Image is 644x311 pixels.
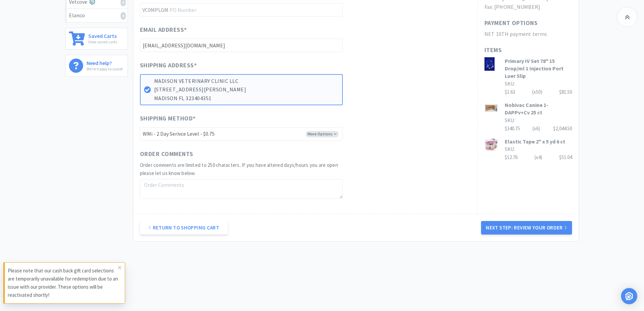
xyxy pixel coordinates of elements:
[140,3,170,16] span: VC0MPLGM
[505,138,572,145] h3: Elastic Tape 2" x 5 yd 6 ct
[484,101,498,115] img: 21ae3b936d1d4742a87f6ea648e59571_128300.jpeg
[87,59,123,66] h6: Need help?
[559,88,572,96] div: $81.50
[505,81,515,87] span: SKU:
[505,146,515,152] span: SKU:
[484,45,572,55] h1: Items
[69,11,124,20] div: Elanco
[484,3,572,12] h2: Fax: [PHONE_NUMBER]
[140,114,196,124] span: Shipping Method *
[484,138,498,151] img: f5ce2b752ac34d8c82d8e51a8e9f8eab_126656.jpeg
[140,61,197,70] span: Shipping Address *
[553,125,572,133] div: $2,044.50
[88,31,117,39] h6: Saved Carts
[88,39,117,45] p: View saved carts
[66,9,127,22] a: Elanco0
[505,88,572,96] div: $1.63
[484,30,572,39] h2: NET 10TH payment terms
[505,153,572,161] div: $12.76
[140,25,187,35] span: Email Address *
[140,162,338,176] span: Order comments are limited to 250 characters. If you have altered days/hours you are open please ...
[505,57,572,80] h3: Primary IV Set 78" 15 Drop/ml 1 Injection Port Luer Slip
[154,77,339,86] p: MADISON VETERINARY CLINIC LLC
[559,153,572,161] div: $51.04
[121,12,126,20] i: 0
[140,149,193,159] span: Order Comments
[505,101,572,116] h3: Nobivac Canine 1-DAPPv+Cv 25 ct
[621,288,637,304] div: Open Intercom Messenger
[505,117,515,124] span: SKU:
[481,221,572,235] button: Next Step: Review Your Order
[140,3,343,17] input: PO Number
[154,85,339,94] p: [STREET_ADDRESS][PERSON_NAME]
[65,28,128,50] a: Saved CartsView saved carts
[87,66,123,72] p: We're happy to assist!
[140,221,228,235] a: Return to Shopping Cart
[154,94,339,103] p: MADISON FL 323404351
[140,39,343,52] input: Email Address
[534,153,542,161] div: (x 4 )
[532,125,540,133] div: (x 6 )
[484,57,495,71] img: 63c3097b8f8f489faf80121b0d1dd88f_145110.jpeg
[532,88,542,96] div: (x 50 )
[505,125,572,133] div: $340.75
[8,267,118,299] p: Please note that our cash back gift card selections are temporarily unavailable for redemption du...
[484,18,538,28] h1: Payment Options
